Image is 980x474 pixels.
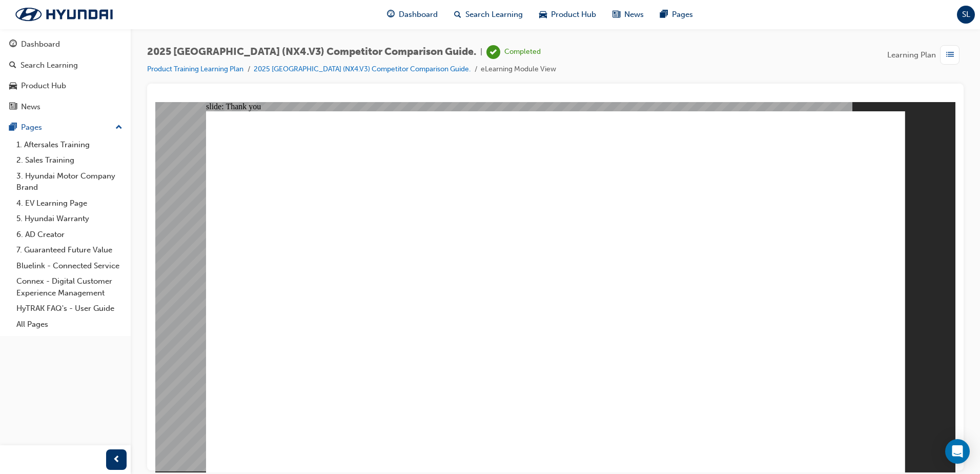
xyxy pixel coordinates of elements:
span: 2025 [GEOGRAPHIC_DATA] (NX4.V3) Competitor Comparison Guide. [147,46,476,58]
a: 7. Guaranteed Future Value [12,242,127,258]
a: 2025 [GEOGRAPHIC_DATA] (NX4.V3) Competitor Comparison Guide. [254,65,471,73]
button: Pages [4,118,127,137]
a: news-iconNews [604,4,652,25]
span: guage-icon [9,40,17,49]
span: Pages [672,9,693,21]
div: Pages [21,122,42,133]
span: Product Hub [551,9,596,21]
img: Trak [5,4,123,25]
div: News [21,101,40,113]
span: news-icon [9,103,17,112]
span: Search Learning [465,9,523,21]
a: All Pages [12,317,127,332]
a: Product Hub [4,76,127,95]
a: 4. EV Learning Page [12,195,127,211]
span: car-icon [539,8,547,21]
span: Learning Plan [887,49,936,61]
a: search-iconSearch Learning [446,4,531,25]
a: News [4,97,127,116]
span: search-icon [9,61,16,70]
span: guage-icon [387,8,395,21]
span: Dashboard [399,9,438,21]
div: Completed [504,47,541,57]
div: Product Hub [21,80,66,92]
a: 5. Hyundai Warranty [12,211,127,227]
span: SL [962,9,970,21]
a: 6. AD Creator [12,227,127,243]
span: prev-icon [113,453,120,466]
button: Learning Plan [887,45,964,65]
li: eLearning Module View [481,64,556,75]
button: SL [957,6,975,24]
a: pages-iconPages [652,4,701,25]
button: DashboardSearch LearningProduct HubNews [4,33,127,118]
span: News [624,9,644,21]
div: Dashboard [21,38,60,50]
a: 1. Aftersales Training [12,137,127,153]
div: Search Learning [21,60,78,71]
span: | [480,46,482,58]
span: learningRecordVerb_COMPLETE-icon [486,45,500,59]
a: Bluelink - Connected Service [12,258,127,274]
a: HyTRAK FAQ's - User Guide [12,301,127,317]
span: pages-icon [9,123,17,132]
a: Connex - Digital Customer Experience Management [12,273,127,301]
a: Product Training Learning Plan [147,65,243,73]
a: Dashboard [4,35,127,54]
a: car-iconProduct Hub [531,4,604,25]
span: search-icon [454,8,461,21]
span: pages-icon [660,8,668,21]
a: 3. Hyundai Motor Company Brand [12,168,127,195]
span: up-icon [115,121,122,134]
span: car-icon [9,82,17,91]
a: 2. Sales Training [12,152,127,168]
div: Open Intercom Messenger [945,439,970,464]
a: Search Learning [4,56,127,75]
span: list-icon [946,49,954,62]
a: guage-iconDashboard [379,4,446,25]
span: news-icon [612,8,620,21]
